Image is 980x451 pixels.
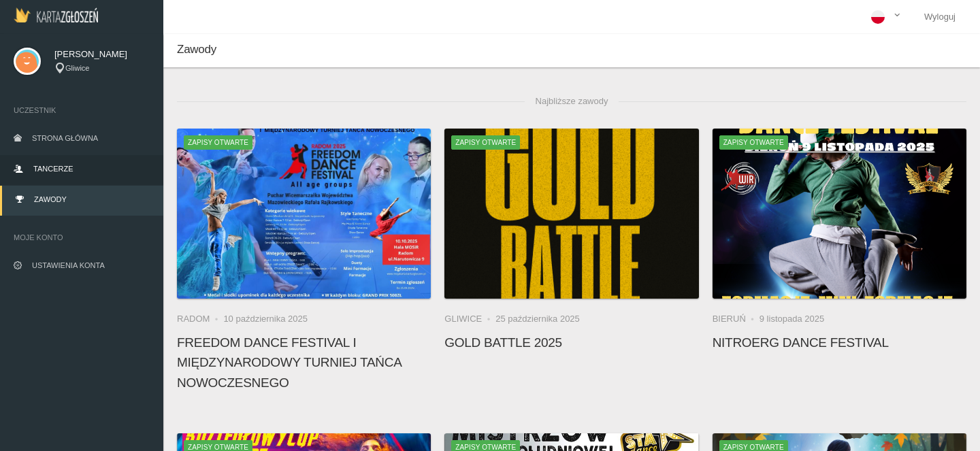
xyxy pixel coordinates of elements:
[177,312,223,326] li: Radom
[495,312,580,326] li: 25 października 2025
[713,129,966,299] img: NitroErg Dance Festival
[34,195,67,203] span: Zawody
[177,129,431,299] img: FREEDOM DANCE FESTIVAL I Międzynarodowy Turniej Tańca Nowoczesnego
[719,135,788,149] span: Zapisy otwarte
[444,333,698,352] h4: Gold Battle 2025
[713,312,759,326] li: Bieruń
[14,48,41,75] img: svg
[54,63,150,74] div: Gliwice
[223,312,308,326] li: 10 października 2025
[444,129,698,299] a: Gold Battle 2025Zapisy otwarte
[451,135,520,149] span: Zapisy otwarte
[32,134,98,142] span: Strona główna
[177,129,431,299] a: FREEDOM DANCE FESTIVAL I Międzynarodowy Turniej Tańca NowoczesnegoZapisy otwarte
[14,231,150,244] span: Moje konto
[184,135,252,149] span: Zapisy otwarte
[14,7,98,22] img: Logo
[713,333,966,352] h4: NitroErg Dance Festival
[525,88,619,115] span: Najbliższe zawody
[759,312,824,326] li: 9 listopada 2025
[33,165,73,173] span: Tancerze
[444,312,495,326] li: Gliwice
[177,43,216,56] span: Zawody
[14,103,150,117] span: Uczestnik
[177,333,431,392] h4: FREEDOM DANCE FESTIVAL I Międzynarodowy Turniej Tańca Nowoczesnego
[444,129,698,299] img: Gold Battle 2025
[32,261,105,269] span: Ustawienia konta
[54,48,150,61] span: [PERSON_NAME]
[713,129,966,299] a: NitroErg Dance FestivalZapisy otwarte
